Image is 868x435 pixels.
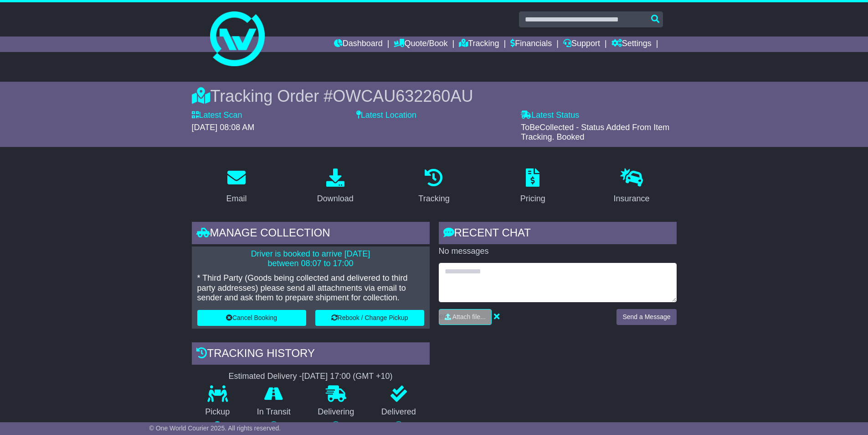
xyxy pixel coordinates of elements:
[333,87,473,105] span: OWCAU632260AU
[521,110,579,121] label: Latest Status
[243,407,304,417] p: In Transit
[520,193,545,205] div: Pricing
[220,165,252,208] a: Email
[611,37,652,52] a: Settings
[521,123,669,142] span: ToBeCollected - Status Added From Item Tracking. Booked
[192,372,430,382] div: Estimated Delivery -
[439,246,677,257] p: No messages
[192,86,677,106] div: Tracking Order #
[311,165,360,208] a: Download
[192,110,242,121] label: Latest Scan
[614,193,650,205] div: Insurance
[418,193,449,205] div: Tracking
[197,310,306,326] button: Cancel Booking
[616,309,676,325] button: Send a Message
[412,165,455,208] a: Tracking
[192,342,430,367] div: Tracking history
[302,372,393,382] div: [DATE] 17:00 (GMT +10)
[368,407,430,417] p: Delivered
[315,310,424,326] button: Rebook / Change Pickup
[563,37,600,52] a: Support
[439,222,677,246] div: RECENT CHAT
[192,222,430,246] div: Manage collection
[226,193,247,205] div: Email
[356,110,416,121] label: Latest Location
[149,425,281,432] span: © One World Courier 2025. All rights reserved.
[197,249,424,269] p: Driver is booked to arrive [DATE] between 08:07 to 17:00
[394,37,447,52] a: Quote/Book
[192,407,244,417] p: Pickup
[510,37,552,52] a: Financials
[459,37,499,52] a: Tracking
[304,407,368,417] p: Delivering
[334,37,383,52] a: Dashboard
[197,273,424,303] p: * Third Party (Goods being collected and delivered to third party addresses) please send all atta...
[192,123,255,132] span: [DATE] 08:08 AM
[608,165,656,208] a: Insurance
[514,165,551,208] a: Pricing
[317,193,354,205] div: Download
